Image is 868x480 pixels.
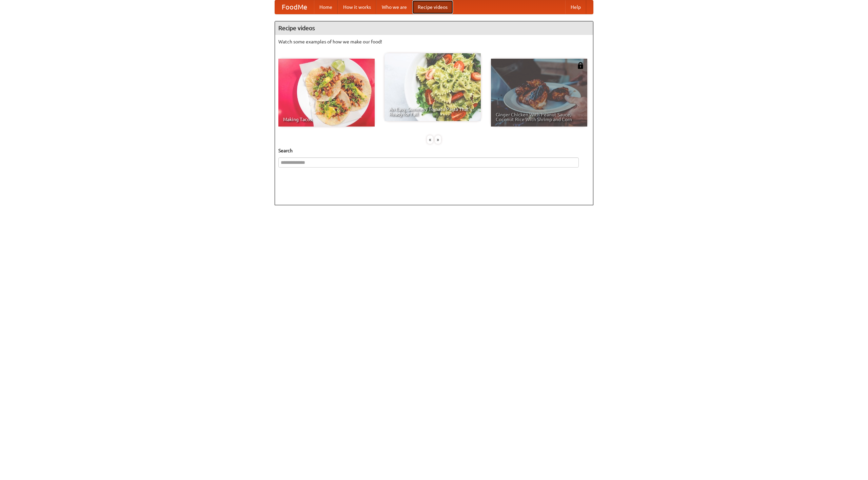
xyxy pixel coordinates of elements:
a: Who we are [376,0,412,14]
span: Making Tacos [283,117,370,122]
a: Home [314,0,338,14]
a: Recipe videos [412,0,453,14]
a: Making Tacos [278,59,375,127]
a: An Easy, Summery Tomato Pasta That's Ready for Fall [384,53,481,121]
h5: Search [278,147,590,154]
a: How it works [338,0,376,14]
div: » [435,135,441,144]
a: FoodMe [275,0,314,14]
span: An Easy, Summery Tomato Pasta That's Ready for Fall [389,107,476,116]
img: 483408.png [577,62,584,69]
p: Watch some examples of how we make our food! [278,38,590,45]
div: « [427,135,433,144]
h4: Recipe videos [275,21,593,35]
a: Help [565,0,586,14]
